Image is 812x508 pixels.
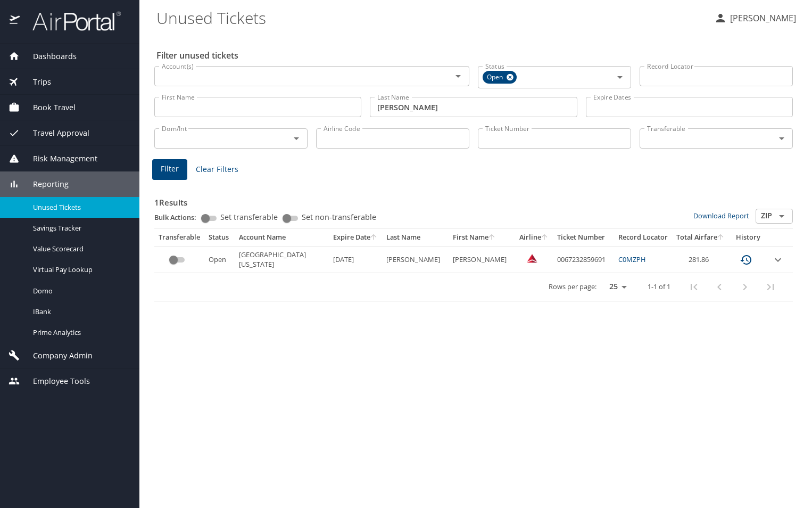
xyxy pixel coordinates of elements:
[612,70,627,85] button: Open
[774,209,789,224] button: Open
[154,190,793,209] h3: 1 Results
[33,265,127,275] span: Virtual Pay Lookup
[727,12,796,24] p: [PERSON_NAME]
[33,223,127,233] span: Savings Tracker
[20,76,51,88] span: Trips
[329,228,382,247] th: Expire Date
[20,51,77,62] span: Dashboards
[20,102,76,113] span: Book Travel
[553,228,614,247] th: Ticket Number
[515,228,553,247] th: Airline
[204,228,235,247] th: Status
[488,234,496,241] button: sort
[648,283,670,290] p: 1-1 of 1
[220,214,278,221] span: Set transferable
[451,69,466,84] button: Open
[161,162,179,176] span: Filter
[33,202,127,212] span: Unused Tickets
[614,228,672,247] th: Record Locator
[449,228,515,247] th: First Name
[192,160,243,179] button: Clear Filters
[370,234,378,241] button: sort
[527,253,537,264] img: Delta Airlines
[33,307,127,317] span: IBank
[672,228,729,247] th: Total Airfare
[329,247,382,273] td: [DATE]
[553,247,614,273] td: 0067232859691
[20,178,69,190] span: Reporting
[382,228,449,247] th: Last Name
[235,228,329,247] th: Account Name
[235,247,329,273] td: [GEOGRAPHIC_DATA][US_STATE]
[449,247,515,273] td: [PERSON_NAME]
[20,127,89,139] span: Travel Approval
[774,131,789,146] button: Open
[21,11,121,31] img: airportal-logo.png
[159,233,200,242] div: Transferable
[10,11,21,31] img: icon-airportal.png
[20,375,90,387] span: Employee Tools
[483,72,509,83] span: Open
[618,255,645,264] a: C0MZPH
[33,244,127,254] span: Value Scorecard
[152,159,187,180] button: Filter
[154,228,793,301] table: custom pagination table
[20,153,97,165] span: Risk Management
[483,71,517,84] div: Open
[710,9,800,28] button: [PERSON_NAME]
[541,234,549,241] button: sort
[33,286,127,296] span: Domo
[33,327,127,338] span: Prime Analytics
[154,212,205,222] p: Bulk Actions:
[672,247,729,273] td: 281.86
[204,247,235,273] td: Open
[196,163,238,176] span: Clear Filters
[382,247,449,273] td: [PERSON_NAME]
[156,1,706,34] h1: Unused Tickets
[601,279,631,295] select: rows per page
[156,47,795,64] h2: Filter unused tickets
[549,283,596,290] p: Rows per page:
[302,214,376,221] span: Set non-transferable
[717,234,725,241] button: sort
[729,228,767,247] th: History
[289,131,304,146] button: Open
[693,211,749,220] a: Download Report
[20,350,93,362] span: Company Admin
[772,253,784,266] button: expand row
